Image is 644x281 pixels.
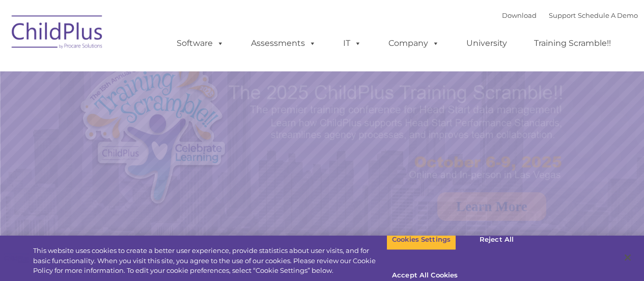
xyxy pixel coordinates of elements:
img: ChildPlus by Procare Solutions [7,8,108,59]
button: Close [617,246,639,269]
a: University [456,33,517,54]
a: Support [549,11,576,19]
a: Assessments [241,33,326,54]
div: This website uses cookies to create a better user experience, provide statistics about user visit... [33,246,386,276]
a: IT [333,33,372,54]
a: Company [378,33,450,54]
a: Training Scramble!! [524,33,621,54]
a: Download [502,11,537,19]
a: Schedule A Demo [578,11,638,19]
a: Learn More [437,192,546,221]
a: Software [166,33,234,54]
button: Reject All [465,229,528,250]
button: Cookies Settings [386,229,456,250]
font: | [502,11,638,19]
